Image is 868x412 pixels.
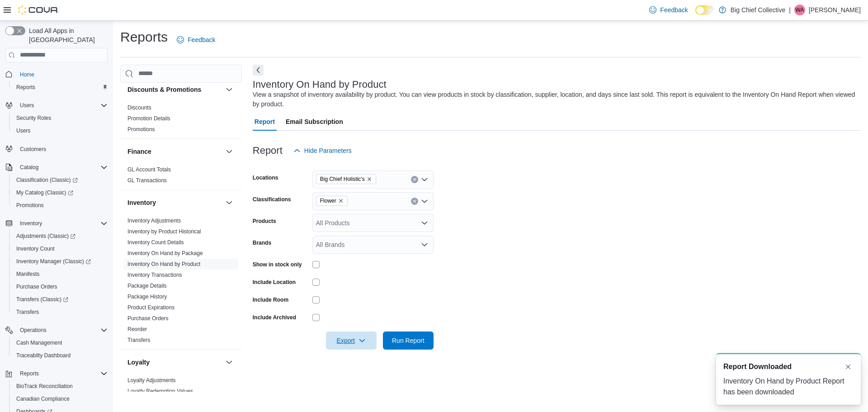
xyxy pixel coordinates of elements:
h3: Discounts & Promotions [127,85,201,94]
a: Feedback [173,31,219,49]
button: Operations [16,325,50,336]
a: Users [13,125,34,136]
button: Finance [127,147,222,156]
span: Inventory Count [13,243,108,254]
button: Operations [2,324,111,336]
a: Inventory On Hand by Package [127,250,203,256]
a: Product Expirations [127,304,175,311]
input: Dark Mode [695,5,714,15]
label: Classifications [253,196,291,203]
span: Reports [16,84,35,91]
span: Inventory by Product Historical [127,228,201,235]
a: Inventory Count [13,243,58,254]
span: Canadian Compliance [13,393,108,404]
span: Adjustments (Classic) [16,232,75,240]
span: BioTrack Reconciliation [16,383,73,390]
label: Brands [253,239,271,246]
span: Feedback [660,5,688,14]
a: Cash Management [13,337,66,348]
label: Include Archived [253,314,296,321]
span: Traceabilty Dashboard [13,350,108,361]
span: Flower [320,196,336,205]
a: Inventory On Hand by Product [127,261,200,267]
a: Classification (Classic) [13,175,81,185]
div: Loyalty [120,375,242,400]
button: Reports [9,81,111,94]
a: Traceabilty Dashboard [13,350,74,361]
div: Discounts & Promotions [120,102,242,138]
span: WA [795,5,804,15]
label: Include Room [253,296,288,303]
a: Promotions [127,126,155,133]
span: Classification (Classic) [16,176,78,184]
a: Feedback [646,1,691,19]
span: Traceabilty Dashboard [16,352,71,359]
button: Clear input [411,176,418,183]
button: Security Roles [9,112,111,124]
span: Classification (Classic) [13,175,108,185]
div: Notification [723,361,854,372]
span: Operations [16,325,108,336]
button: Users [16,100,38,111]
h3: Inventory [127,198,156,207]
span: Cash Management [16,339,62,346]
span: My Catalog (Classic) [13,187,108,198]
a: Loyalty Adjustments [127,377,176,384]
a: My Catalog (Classic) [13,187,77,198]
button: Traceabilty Dashboard [9,349,111,362]
span: Inventory Adjustments [127,217,181,224]
label: Locations [253,174,278,181]
a: Purchase Orders [127,315,169,322]
button: Catalog [2,161,111,174]
div: Wilson Allen [794,5,805,15]
a: Transfers (Classic) [13,294,72,305]
a: Purchase Orders [13,281,61,292]
span: Flower [316,196,348,206]
p: | [789,5,791,15]
p: [PERSON_NAME] [809,5,861,15]
button: Discounts & Promotions [224,84,235,95]
div: View a snapshot of inventory availability by product. You can view products in stock by classific... [253,90,856,109]
span: Promotions [16,202,44,209]
span: Loyalty Adjustments [127,377,176,384]
span: Hide Parameters [304,146,352,155]
span: Customers [20,146,46,153]
span: Users [16,100,108,111]
span: Promotion Details [127,115,170,122]
h3: Loyalty [127,358,150,367]
span: Big Chief Holistic's [316,174,376,184]
a: Manifests [13,269,43,279]
a: Inventory Count Details [127,239,184,246]
span: Security Roles [13,113,108,123]
span: Inventory On Hand by Product [127,260,200,268]
span: Home [16,69,108,80]
a: Adjustments (Classic) [13,231,79,242]
span: Run Report [392,336,425,345]
span: Manifests [13,269,108,279]
label: Products [253,218,276,225]
a: Inventory by Product Historical [127,228,201,235]
button: Inventory [127,198,222,207]
span: Reorder [127,326,147,333]
span: Inventory Transactions [127,271,182,279]
button: Users [9,124,111,137]
button: Remove Flower from selection in this group [338,198,344,204]
a: Canadian Compliance [13,393,73,404]
span: Catalog [16,162,108,173]
span: Inventory On Hand by Package [127,250,203,257]
button: Open list of options [421,219,428,227]
a: Classification (Classic) [9,174,111,186]
span: Export [331,331,371,350]
img: Cova [18,5,59,14]
button: Loyalty [224,357,235,368]
button: Remove Big Chief Holistic's from selection in this group [367,176,372,182]
a: Security Roles [13,113,55,123]
a: My Catalog (Classic) [9,186,111,199]
a: Inventory Manager (Classic) [13,256,94,267]
span: Dark Mode [695,15,696,15]
span: Feedback [188,35,215,44]
a: GL Account Totals [127,166,171,173]
a: Inventory Manager (Classic) [9,255,111,268]
span: Users [13,125,108,136]
span: Users [20,102,34,109]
